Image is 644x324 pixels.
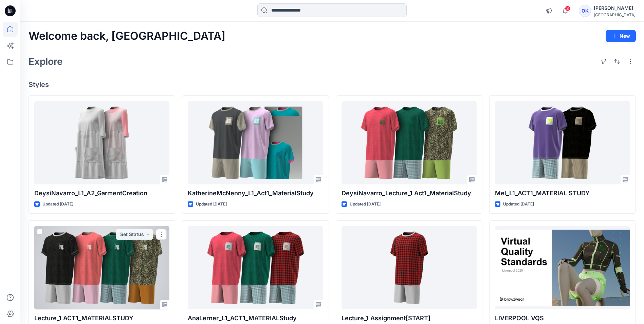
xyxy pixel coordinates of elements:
[188,101,323,184] a: KatherineMcNenny_L1_Act1_MaterialStudy
[495,188,630,198] p: Mel_L1_ACT1_MATERIAL STUDY
[594,12,636,17] div: [GEOGRAPHIC_DATA]
[579,5,591,17] div: OK
[29,80,636,89] h4: Styles
[188,188,323,198] p: KatherineMcNenny_L1_Act1_MaterialStudy
[34,188,169,198] p: DeysiNavarro_L1_A2_GarmentCreation
[565,6,570,11] span: 3
[342,313,477,323] p: Lecture_1 Assignment[START]
[188,313,323,323] p: AnaLerner_L1_ACT1_MATERIALStudy
[350,201,381,208] p: Updated [DATE]
[34,313,169,323] p: Lecture_1 ACT1_MATERIALSTUDY
[342,226,477,309] a: Lecture_1 Assignment[START]
[34,101,169,184] a: DeysiNavarro_L1_A2_GarmentCreation
[342,101,477,184] a: DeysiNavarro_Lecture_1 Act1_MaterialStudy
[196,201,227,208] p: Updated [DATE]
[188,226,323,309] a: AnaLerner_L1_ACT1_MATERIALStudy
[495,226,630,309] a: LIVERPOOL VQS
[594,4,636,12] div: [PERSON_NAME]
[503,201,534,208] p: Updated [DATE]
[342,188,477,198] p: DeysiNavarro_Lecture_1 Act1_MaterialStudy
[606,30,636,42] button: New
[34,226,169,309] a: Lecture_1 ACT1_MATERIALSTUDY
[495,313,630,323] p: LIVERPOOL VQS
[29,56,63,67] h2: Explore
[495,101,630,184] a: Mel_L1_ACT1_MATERIAL STUDY
[29,30,225,42] h2: Welcome back, [GEOGRAPHIC_DATA]
[42,201,73,208] p: Updated [DATE]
